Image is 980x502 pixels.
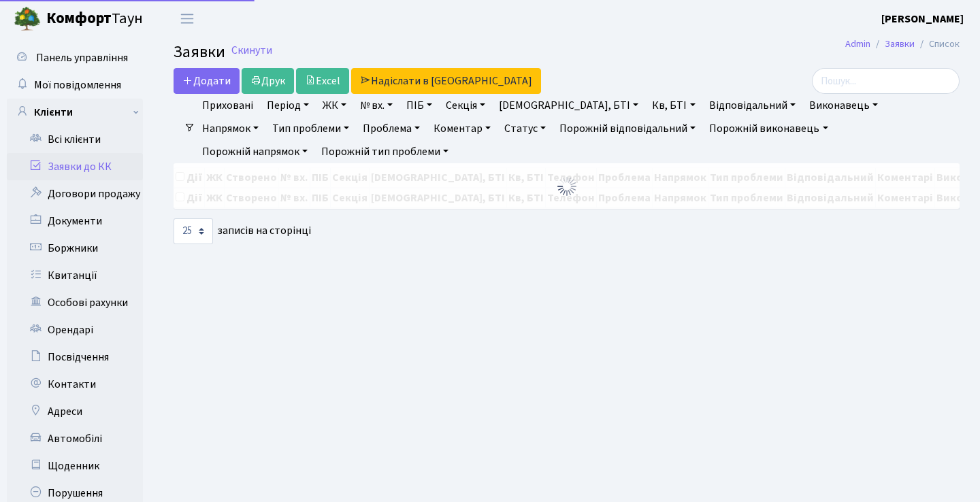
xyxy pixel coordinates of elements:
[7,452,143,480] a: Щоденник
[7,153,143,180] a: Заявки до КК
[34,78,121,93] span: Мої повідомлення
[915,37,960,52] li: Список
[174,218,213,244] select: записів на сторінці
[197,140,313,163] a: Порожній напрямок
[7,289,143,316] a: Особові рахунки
[493,94,644,117] a: [DEMOGRAPHIC_DATA], БТІ
[174,218,311,244] label: записів на сторінці
[7,44,143,71] a: Панель управління
[440,94,491,117] a: Секція
[7,398,143,425] a: Адреси
[174,40,225,64] span: Заявки
[261,94,314,117] a: Період
[804,94,883,117] a: Виконавець
[14,5,41,33] img: logo.png
[170,7,204,30] button: Переключити навігацію
[7,425,143,452] a: Автомобілі
[296,68,349,94] a: Excel
[197,117,264,140] a: Напрямок
[825,30,980,58] nav: breadcrumb
[7,99,143,126] a: Клієнти
[556,175,578,197] img: Обробка...
[7,71,143,99] a: Мої повідомлення
[46,7,112,29] b: Комфорт
[316,140,454,163] a: Порожній тип проблеми
[267,117,355,140] a: Тип проблеми
[812,68,960,94] input: Пошук...
[357,117,425,140] a: Проблема
[704,117,833,140] a: Порожній виконавець
[7,316,143,344] a: Орендарі
[7,207,143,235] a: Документи
[7,235,143,262] a: Боржники
[182,73,231,88] span: Додати
[36,50,128,65] span: Панель управління
[554,117,701,140] a: Порожній відповідальний
[881,12,964,27] b: [PERSON_NAME]
[242,68,294,94] a: Друк
[317,94,352,117] a: ЖК
[351,68,541,94] a: Надіслати в [GEOGRAPHIC_DATA]
[355,94,398,117] a: № вх.
[197,94,259,117] a: Приховані
[885,37,915,51] a: Заявки
[231,44,272,57] a: Скинути
[46,7,143,31] span: Таун
[174,68,240,94] a: Додати
[845,37,870,51] a: Admin
[7,344,143,371] a: Посвідчення
[647,94,700,117] a: Кв, БТІ
[704,94,801,117] a: Відповідальний
[401,94,438,117] a: ПІБ
[428,117,496,140] a: Коментар
[7,371,143,398] a: Контакти
[499,117,551,140] a: Статус
[7,126,143,153] a: Всі клієнти
[881,11,964,27] a: [PERSON_NAME]
[7,262,143,289] a: Квитанції
[7,180,143,207] a: Договори продажу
